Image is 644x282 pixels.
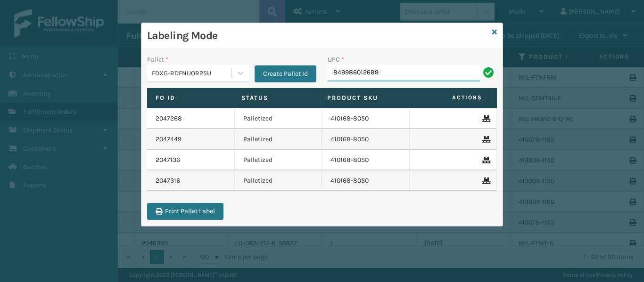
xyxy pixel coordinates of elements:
td: Palletized [235,170,322,191]
i: Remove From Pallet [482,115,488,122]
label: UPC [328,55,344,64]
label: Fo Id [156,94,224,102]
span: Actions [407,90,488,105]
td: 410168-8050 [322,129,410,150]
i: Remove From Pallet [482,157,488,163]
a: 2047268 [156,114,182,123]
td: Palletized [235,108,322,129]
a: 2047316 [156,176,180,185]
td: Palletized [235,129,322,150]
i: Remove From Pallet [482,136,488,143]
label: Product SKU [327,94,396,102]
td: 410168-8050 [322,108,410,129]
label: Status [241,94,310,102]
td: 410168-8050 [322,170,410,191]
label: Pallet [147,55,168,64]
button: Print Pallet Label [147,203,223,220]
h3: Labeling Mode [147,29,488,43]
div: FDXG-RDFNUOR25U [152,68,232,78]
td: Palletized [235,150,322,170]
button: Create Pallet Id [255,65,316,82]
td: 410168-8050 [322,150,410,170]
i: Remove From Pallet [482,177,488,184]
a: 2047449 [156,135,182,144]
a: 2047136 [156,155,180,165]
